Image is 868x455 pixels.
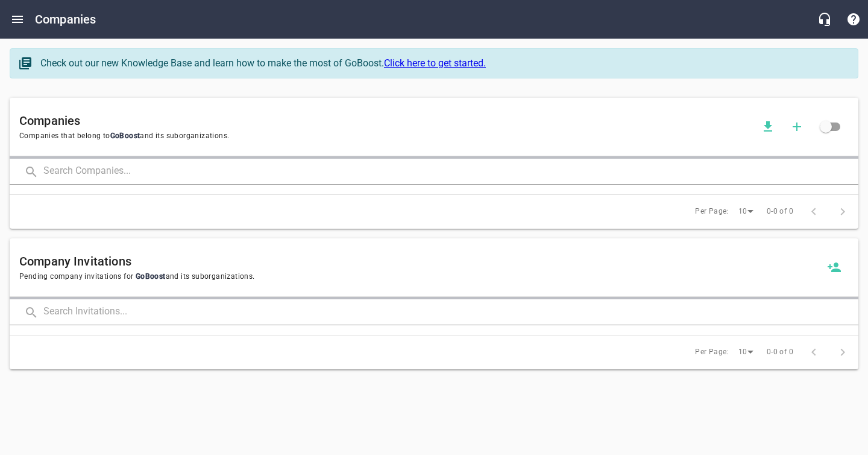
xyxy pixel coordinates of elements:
span: 0-0 of 0 [767,346,793,358]
h6: Companies [35,10,96,29]
span: Per Page: [695,206,729,218]
span: Click to view all companies [811,112,840,141]
button: Live Chat [810,5,839,34]
div: 10 [734,203,758,220]
span: Per Page: [695,346,729,358]
span: Companies that belong to and its suborganizations. [19,130,753,142]
input: Search Invitations... [43,299,858,325]
span: Pending company invitations for and its suborganizations. [19,271,820,283]
span: GoBoost [133,272,165,281]
span: GoBoost [110,132,140,140]
button: Support Portal [839,5,868,34]
input: Search Companies... [43,159,858,185]
h6: Company Invitations [19,252,820,271]
button: Download companies [753,112,782,141]
button: Open drawer [3,5,32,34]
div: 10 [734,344,758,360]
button: Invite a new company [820,253,849,282]
span: 0-0 of 0 [767,206,793,218]
a: Click here to get started. [384,57,486,69]
button: Add a new company [782,112,811,141]
h6: Companies [19,111,753,130]
div: Check out our new Knowledge Base and learn how to make the most of GoBoost. [40,56,846,71]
